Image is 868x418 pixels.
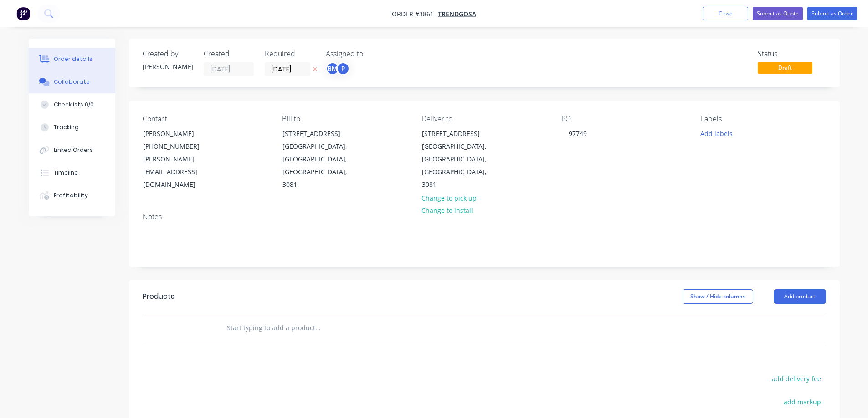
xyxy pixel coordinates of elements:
[701,115,826,123] div: Labels
[29,93,115,116] button: Checklists 0/0
[143,212,826,221] div: Notes
[143,140,219,153] div: [PHONE_NUMBER]
[326,62,350,76] button: BMP
[29,48,115,71] button: Order details
[204,50,254,58] div: Created
[54,191,88,200] div: Profitability
[143,115,267,123] div: Contact
[29,161,115,184] button: Timeline
[54,101,94,109] div: Checklists 0/0
[758,62,812,73] span: Draft
[54,123,79,131] div: Tracking
[416,191,481,204] button: Change to pick up
[422,127,498,140] div: [STREET_ADDRESS]
[135,127,226,191] div: [PERSON_NAME][PHONE_NUMBER][PERSON_NAME][EMAIL_ADDRESS][DOMAIN_NAME]
[29,116,115,139] button: Tracking
[143,153,219,191] div: [PERSON_NAME][EMAIL_ADDRESS][DOMAIN_NAME]
[54,146,93,154] div: Linked Orders
[326,62,339,76] div: BM
[54,78,90,86] div: Collaborate
[774,289,826,304] button: Add product
[54,55,92,63] div: Order details
[753,7,803,20] button: Submit as Quote
[561,127,594,140] div: 97749
[265,50,315,58] div: Required
[807,7,857,20] button: Submit as Order
[143,62,193,71] div: [PERSON_NAME]
[421,115,546,123] div: Deliver to
[282,127,358,140] div: [STREET_ADDRESS]
[438,10,476,18] a: Trendgosa
[779,396,826,408] button: add markup
[16,7,30,20] img: Factory
[282,115,407,123] div: Bill to
[336,62,350,76] div: P
[143,291,175,302] div: Products
[143,50,193,58] div: Created by
[561,115,686,123] div: PO
[282,140,358,191] div: [GEOGRAPHIC_DATA], [GEOGRAPHIC_DATA], [GEOGRAPHIC_DATA], 3081
[414,127,505,191] div: [STREET_ADDRESS][GEOGRAPHIC_DATA], [GEOGRAPHIC_DATA], [GEOGRAPHIC_DATA], 3081
[422,140,498,191] div: [GEOGRAPHIC_DATA], [GEOGRAPHIC_DATA], [GEOGRAPHIC_DATA], 3081
[275,127,366,191] div: [STREET_ADDRESS][GEOGRAPHIC_DATA], [GEOGRAPHIC_DATA], [GEOGRAPHIC_DATA], 3081
[226,319,409,337] input: Start typing to add a product...
[767,373,826,385] button: add delivery fee
[143,127,219,140] div: [PERSON_NAME]
[29,139,115,161] button: Linked Orders
[758,50,826,58] div: Status
[683,289,753,304] button: Show / Hide columns
[29,184,115,207] button: Profitability
[703,7,748,20] button: Close
[392,10,438,18] span: Order #3861 -
[416,204,478,217] button: Change to install
[696,127,738,139] button: Add labels
[29,71,115,93] button: Collaborate
[326,50,417,58] div: Assigned to
[54,169,78,177] div: Timeline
